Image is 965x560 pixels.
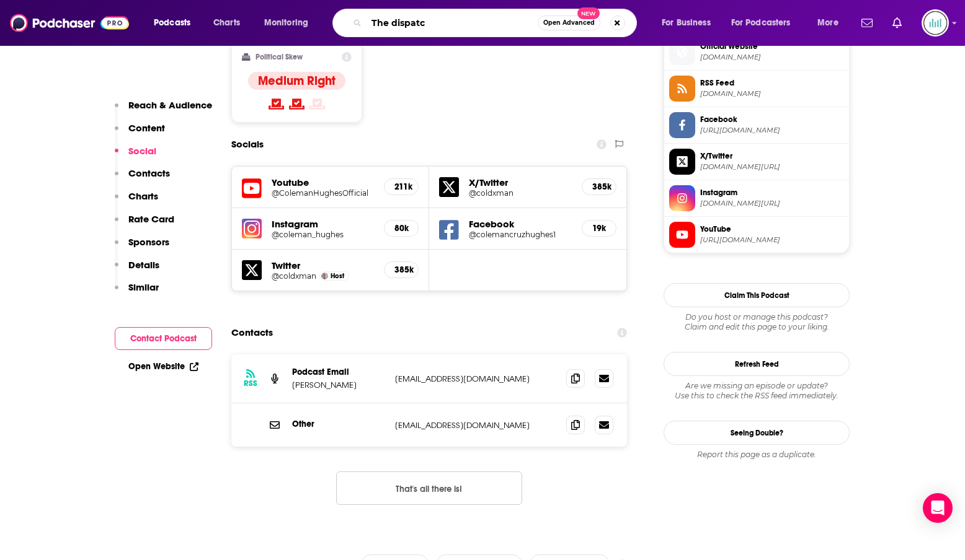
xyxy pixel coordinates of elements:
span: feeds.megaphone.fm [700,89,844,98]
a: X/Twitter[DOMAIN_NAME][URL] [669,149,844,175]
button: open menu [256,13,324,33]
a: @colemancruzhughes1 [469,230,572,239]
a: Instagram[DOMAIN_NAME][URL] [669,185,844,211]
span: Do you host or manage this podcast? [664,312,850,322]
button: Social [115,145,156,168]
p: Charts [128,190,158,202]
h5: 385k [394,265,408,275]
p: Social [128,145,156,157]
span: New [577,7,600,19]
div: Are we missing an episode or update? Use this to check the RSS feed immediately. [664,381,850,401]
button: Similar [115,281,159,304]
span: https://www.youtube.com/@ColemanHughesOfficial [700,235,844,245]
p: [EMAIL_ADDRESS][DOMAIN_NAME] [395,420,556,431]
a: @coldxman [469,188,572,198]
p: Podcast Email [292,367,385,377]
a: Charts [205,13,247,33]
h5: 19k [592,223,606,234]
h2: Contacts [231,321,273,344]
button: Refresh Feed [664,352,850,376]
p: Reach & Audience [128,99,212,111]
button: Show profile menu [922,9,949,37]
p: Rate Card [128,213,174,225]
span: RSS Feed [700,77,844,89]
p: Details [128,259,159,271]
p: Similar [128,281,159,293]
span: X/Twitter [700,151,844,162]
button: Sponsors [115,236,169,259]
h4: Medium Right [258,73,336,89]
img: Podchaser - Follow, Share and Rate Podcasts [10,11,129,35]
h5: Twitter [272,260,374,271]
span: Logged in as podglomerate [922,9,949,37]
h5: Youtube [272,177,374,188]
h5: 80k [394,223,408,234]
p: Contacts [128,167,170,179]
button: open menu [723,13,809,33]
p: [PERSON_NAME] [292,380,385,390]
h5: 211k [394,182,408,192]
div: Report this page as a duplicate. [664,450,850,460]
p: Sponsors [128,236,169,248]
div: Search podcasts, credits, & more... [344,9,649,37]
button: Open AdvancedNew [538,15,600,30]
button: Rate Card [115,213,174,236]
h3: RSS [244,378,257,388]
a: @coldxman [272,271,316,281]
a: Show notifications dropdown [887,12,907,33]
span: Instagram [700,187,844,198]
div: Claim and edit this page to your liking. [664,312,850,332]
span: Host [331,272,344,280]
span: YouTube [700,224,844,235]
h2: Socials [231,133,264,156]
a: YouTube[URL][DOMAIN_NAME] [669,222,844,248]
span: For Business [662,14,711,32]
a: RSS Feed[DOMAIN_NAME] [669,76,844,102]
span: Open Advanced [543,20,595,26]
img: Coleman Hughes [321,273,328,279]
img: iconImage [242,219,262,238]
h5: Instagram [272,218,374,230]
span: Official Website [700,41,844,52]
button: Nothing here. [336,471,522,505]
input: Search podcasts, credits, & more... [367,13,538,33]
button: Reach & Audience [115,99,212,122]
p: Other [292,419,385,429]
a: Show notifications dropdown [856,12,878,33]
a: @coleman_hughes [272,230,374,239]
span: Facebook [700,114,844,125]
a: @ColemanHughesOfficial [272,188,374,198]
button: open menu [809,13,854,33]
button: Contact Podcast [115,327,212,350]
a: Facebook[URL][DOMAIN_NAME] [669,112,844,138]
span: https://www.facebook.com/colemancruzhughes1 [700,126,844,135]
p: Content [128,122,165,134]
span: Monitoring [264,14,308,32]
span: Podcasts [154,14,190,32]
button: Content [115,122,165,145]
span: twitter.com/coldxman [700,162,844,172]
span: instagram.com/coleman_hughes [700,199,844,208]
button: Details [115,259,159,282]
button: open menu [653,13,726,33]
a: Seeing Double? [664,421,850,445]
a: Open Website [128,361,198,372]
span: thefp.com [700,53,844,62]
button: Contacts [115,167,170,190]
a: Official Website[DOMAIN_NAME] [669,39,844,65]
span: Charts [213,14,240,32]
button: open menu [145,13,207,33]
button: Charts [115,190,158,213]
h5: X/Twitter [469,177,572,188]
button: Claim This Podcast [664,283,850,307]
img: User Profile [922,9,949,37]
h2: Political Skew [256,53,303,61]
h5: 385k [592,182,606,192]
div: Open Intercom Messenger [923,493,953,523]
